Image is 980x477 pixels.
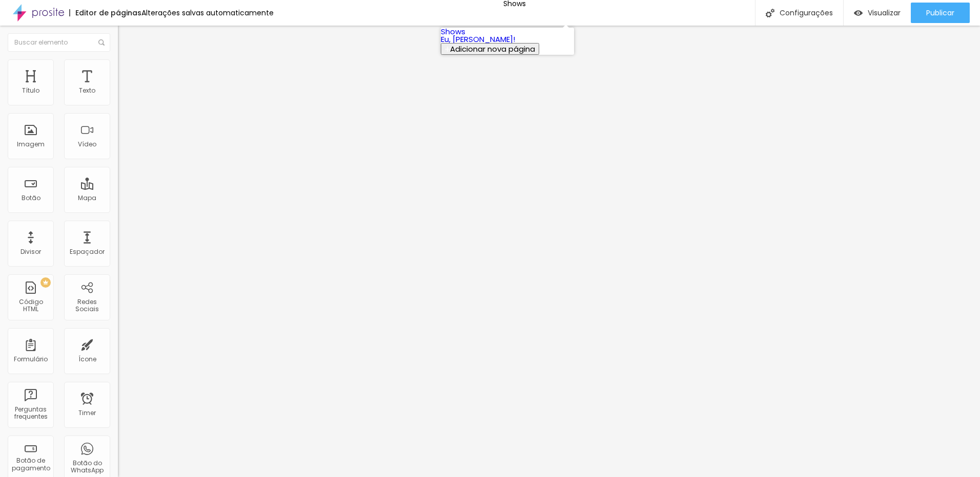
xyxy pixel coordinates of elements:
div: Botão do WhatsApp [67,460,107,474]
div: Mapa [78,194,96,202]
div: Texto [79,87,95,94]
div: Divisor [21,248,41,255]
div: Ícone [78,356,96,363]
button: Visualizar [844,3,911,23]
button: Publicar [911,3,970,23]
a: Shows [441,26,465,37]
div: Imagem [17,141,45,148]
span: Publicar [926,9,954,17]
div: Editor de páginas [69,9,141,16]
div: Vídeo [78,141,96,148]
img: Icone [98,39,105,46]
div: Código HTML [10,298,51,313]
span: Adicionar nova página [450,44,535,54]
div: Timer [78,409,96,417]
span: Visualizar [868,9,901,17]
div: Botão de pagamento [10,457,51,472]
div: Alterações salvas automaticamente [141,9,274,16]
a: Eu, [PERSON_NAME]! [441,34,515,45]
input: Buscar elemento [8,33,110,52]
div: Botão [22,194,40,202]
div: Formulário [14,356,48,363]
div: Perguntas frequentes [10,406,51,421]
div: Título [22,87,39,94]
div: Espaçador [70,248,105,255]
img: Icone [766,9,774,17]
button: Adicionar nova página [441,43,539,55]
img: view-1.svg [854,9,863,17]
div: Redes Sociais [67,298,107,313]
